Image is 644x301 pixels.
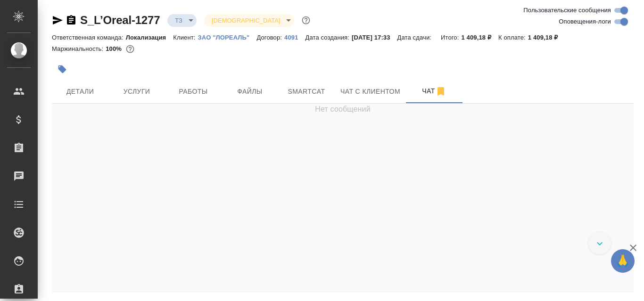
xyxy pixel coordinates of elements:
[340,86,400,98] span: Чат с клиентом
[52,15,63,26] button: Скопировать ссылку для ЯМессенджера
[523,6,611,15] span: Пользовательские сообщения
[204,14,294,27] div: ТЗ
[352,34,397,41] p: [DATE] 17:33
[615,251,631,271] span: 🙏
[559,17,611,26] span: Оповещения-логи
[284,33,305,41] a: 4091
[80,14,160,26] a: S_L’Oreal-1277
[441,34,461,41] p: Итого:
[397,34,434,41] p: Дата сдачи:
[52,45,106,52] p: Маржинальность:
[498,34,528,41] p: К оплате:
[227,86,272,98] span: Файлы
[284,86,329,98] span: Smartcat
[106,45,124,52] p: 100%
[209,16,283,24] button: [DEMOGRAPHIC_DATA]
[126,34,173,41] p: Локализация
[66,15,77,26] button: Скопировать ссылку
[300,14,312,26] button: Доп статусы указывают на важность/срочность заказа
[52,34,126,41] p: Ответственная команда:
[58,86,103,98] span: Детали
[435,86,446,97] svg: Отписаться
[315,104,371,115] span: Нет сообщений
[52,59,73,80] button: Добавить тэг
[461,34,498,41] p: 1 409,18 ₽
[528,34,565,41] p: 1 409,18 ₽
[305,34,352,41] p: Дата создания:
[124,43,136,55] button: 0.00 RUB;
[173,34,198,41] p: Клиент:
[171,86,216,98] span: Работы
[284,34,305,41] p: 4091
[611,249,635,273] button: 🙏
[198,34,257,41] p: ЗАО "ЛОРЕАЛЬ"
[412,85,457,97] span: Чат
[114,86,159,98] span: Услуги
[198,33,257,41] a: ЗАО "ЛОРЕАЛЬ"
[172,16,185,24] button: ТЗ
[256,34,284,41] p: Договор:
[167,14,197,27] div: ТЗ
